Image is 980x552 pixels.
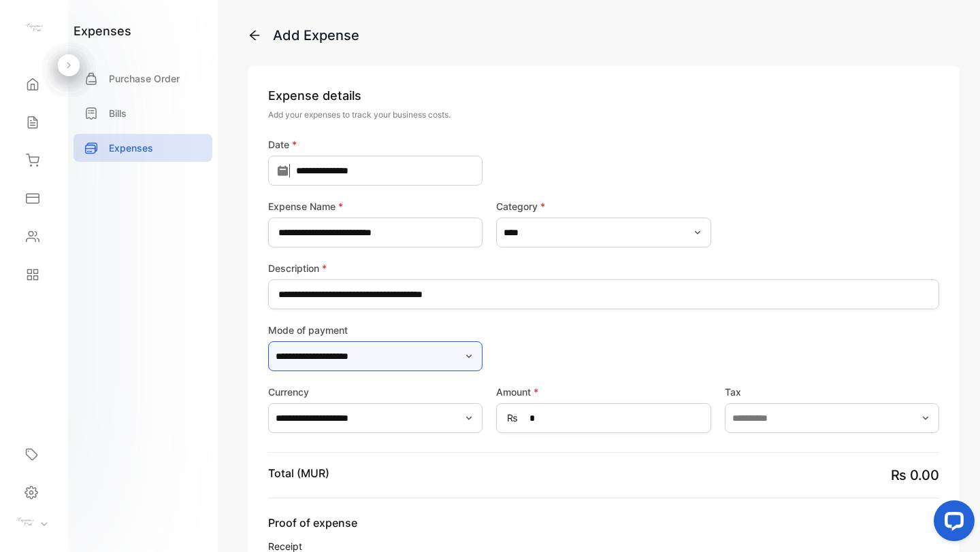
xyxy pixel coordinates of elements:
label: Category [496,199,710,213]
p: Bills [109,106,127,120]
h1: expenses [73,22,131,40]
span: Proof of expense [268,515,939,531]
label: Date [268,137,483,152]
p: Expenses [109,141,153,155]
a: Bills [73,99,212,127]
a: Purchase Order [73,65,212,92]
label: Tax [725,385,939,399]
label: Currency [268,385,483,399]
img: logo [24,18,44,38]
p: Expense details [268,86,939,105]
a: Expenses [73,134,212,162]
p: Purchase Order [109,71,180,86]
label: Expense Name [268,199,483,213]
iframe: LiveChat chat widget [923,495,980,552]
div: Add Expense [273,25,359,46]
label: Description [268,261,939,275]
span: ₨ 0.00 [891,467,939,483]
label: Amount [496,385,710,399]
img: profile [15,512,35,532]
p: Add your expenses to track your business costs. [268,109,939,121]
label: Mode of payment [268,323,483,337]
span: ₨ [507,411,518,425]
p: Total (MUR) [268,465,329,481]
